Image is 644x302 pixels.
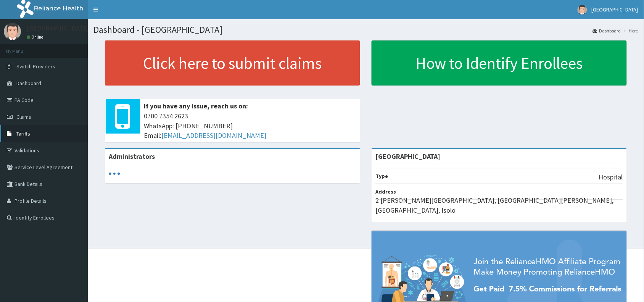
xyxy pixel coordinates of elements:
b: Administrators [109,152,155,161]
img: User Image [4,23,21,40]
li: Here [622,27,638,34]
a: Online [27,34,45,40]
span: [GEOGRAPHIC_DATA] [592,6,638,13]
h1: Dashboard - [GEOGRAPHIC_DATA] [93,25,638,35]
a: How to Identify Enrollees [372,40,627,86]
a: [EMAIL_ADDRESS][DOMAIN_NAME] [161,131,266,140]
a: Click here to submit claims [105,40,360,86]
span: Switch Providers [16,63,55,70]
p: [GEOGRAPHIC_DATA] [27,25,90,32]
p: 2 [PERSON_NAME][GEOGRAPHIC_DATA], [GEOGRAPHIC_DATA][PERSON_NAME], [GEOGRAPHIC_DATA], Isolo [375,195,623,215]
a: Dashboard [593,27,621,34]
span: Dashboard [16,80,41,87]
p: Hospital [599,172,623,182]
img: User Image [578,5,587,15]
span: 0700 7354 2623 WhatsApp: [PHONE_NUMBER] Email: [144,111,356,141]
b: If you have any issue, reach us on: [144,102,248,110]
strong: [GEOGRAPHIC_DATA] [375,152,441,161]
svg: audio-loading [109,168,120,179]
span: Tariffs [16,130,30,137]
b: Type [375,173,388,179]
span: Claims [16,113,31,120]
b: Address [375,188,396,195]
